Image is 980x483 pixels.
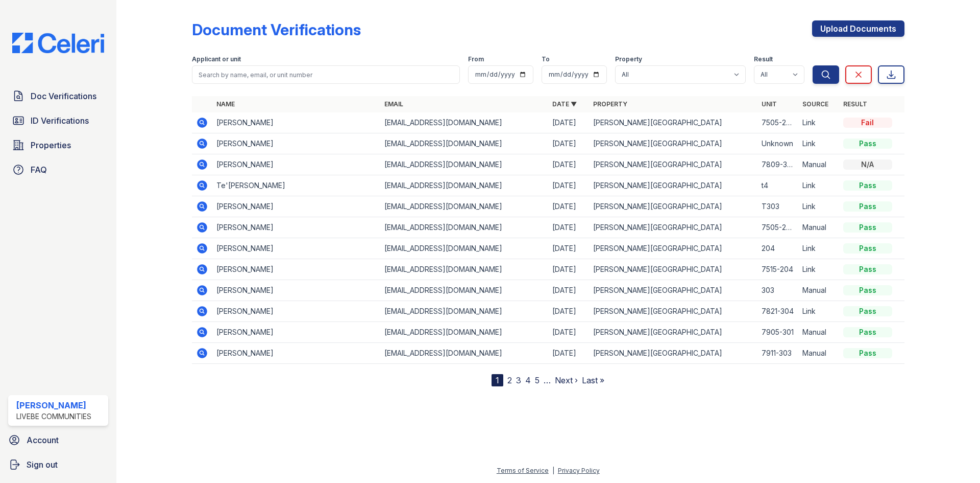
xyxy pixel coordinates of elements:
[552,100,577,108] a: Date ▼
[548,217,589,238] td: [DATE]
[757,238,798,259] td: 204
[380,259,548,280] td: [EMAIL_ADDRESS][DOMAIN_NAME]
[16,411,91,422] div: LiveBe Communities
[31,164,47,176] span: FAQ
[589,217,757,238] td: [PERSON_NAME][GEOGRAPHIC_DATA]
[589,322,757,343] td: [PERSON_NAME][GEOGRAPHIC_DATA]
[798,322,839,343] td: Manual
[212,343,380,364] td: [PERSON_NAME]
[31,139,71,151] span: Properties
[757,112,798,133] td: 7505-203
[497,467,549,474] a: Terms of Service
[589,112,757,133] td: [PERSON_NAME][GEOGRAPHIC_DATA]
[16,399,91,411] div: [PERSON_NAME]
[216,100,235,108] a: Name
[192,55,241,63] label: Applicant or unit
[380,154,548,175] td: [EMAIL_ADDRESS][DOMAIN_NAME]
[31,90,96,102] span: Doc Verifications
[212,196,380,217] td: [PERSON_NAME]
[589,175,757,196] td: [PERSON_NAME][GEOGRAPHIC_DATA]
[212,217,380,238] td: [PERSON_NAME]
[757,133,798,154] td: Unknown
[757,175,798,196] td: t4
[8,86,108,106] a: Doc Verifications
[380,322,548,343] td: [EMAIL_ADDRESS][DOMAIN_NAME]
[757,301,798,322] td: 7821-304
[798,154,839,175] td: Manual
[757,322,798,343] td: 7905-301
[589,133,757,154] td: [PERSON_NAME][GEOGRAPHIC_DATA]
[548,196,589,217] td: [DATE]
[762,100,777,108] a: Unit
[548,154,589,175] td: [DATE]
[798,259,839,280] td: Link
[212,301,380,322] td: [PERSON_NAME]
[380,343,548,364] td: [EMAIL_ADDRESS][DOMAIN_NAME]
[843,243,892,254] div: Pass
[843,180,892,191] div: Pass
[4,454,112,475] a: Sign out
[535,375,540,385] a: 5
[757,280,798,301] td: 303
[8,159,108,180] a: FAQ
[798,280,839,301] td: Manual
[548,301,589,322] td: [DATE]
[754,55,773,63] label: Result
[212,112,380,133] td: [PERSON_NAME]
[192,20,361,39] div: Document Verifications
[548,259,589,280] td: [DATE]
[548,343,589,364] td: [DATE]
[4,430,112,450] a: Account
[380,280,548,301] td: [EMAIL_ADDRESS][DOMAIN_NAME]
[798,301,839,322] td: Link
[589,238,757,259] td: [PERSON_NAME][GEOGRAPHIC_DATA]
[589,343,757,364] td: [PERSON_NAME][GEOGRAPHIC_DATA]
[212,238,380,259] td: [PERSON_NAME]
[212,280,380,301] td: [PERSON_NAME]
[802,100,828,108] a: Source
[589,154,757,175] td: [PERSON_NAME][GEOGRAPHIC_DATA]
[380,217,548,238] td: [EMAIL_ADDRESS][DOMAIN_NAME]
[380,112,548,133] td: [EMAIL_ADDRESS][DOMAIN_NAME]
[798,133,839,154] td: Link
[843,159,892,170] div: N/A
[492,374,503,386] div: 1
[212,175,380,196] td: Te'[PERSON_NAME]
[548,112,589,133] td: [DATE]
[589,259,757,280] td: [PERSON_NAME][GEOGRAPHIC_DATA]
[555,375,578,385] a: Next ›
[192,65,460,84] input: Search by name, email, or unit number
[798,196,839,217] td: Link
[589,196,757,217] td: [PERSON_NAME][GEOGRAPHIC_DATA]
[548,238,589,259] td: [DATE]
[798,238,839,259] td: Link
[4,33,112,53] img: CE_Logo_Blue-a8612792a0a2168367f1c8372b55b34899dd931a85d93a1a3d3e32e68fde9ad4.png
[812,20,904,37] a: Upload Documents
[27,458,58,471] span: Sign out
[757,343,798,364] td: 7911-303
[544,374,551,386] span: …
[798,217,839,238] td: Manual
[548,175,589,196] td: [DATE]
[552,467,554,474] div: |
[542,55,550,63] label: To
[843,100,867,108] a: Result
[548,133,589,154] td: [DATE]
[27,434,59,446] span: Account
[843,306,892,316] div: Pass
[380,133,548,154] td: [EMAIL_ADDRESS][DOMAIN_NAME]
[516,375,521,385] a: 3
[558,467,600,474] a: Privacy Policy
[615,55,642,63] label: Property
[843,327,892,337] div: Pass
[843,264,892,274] div: Pass
[380,175,548,196] td: [EMAIL_ADDRESS][DOMAIN_NAME]
[380,238,548,259] td: [EMAIL_ADDRESS][DOMAIN_NAME]
[757,154,798,175] td: 7809-303
[507,375,512,385] a: 2
[380,301,548,322] td: [EMAIL_ADDRESS][DOMAIN_NAME]
[548,280,589,301] td: [DATE]
[589,280,757,301] td: [PERSON_NAME][GEOGRAPHIC_DATA]
[843,348,892,358] div: Pass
